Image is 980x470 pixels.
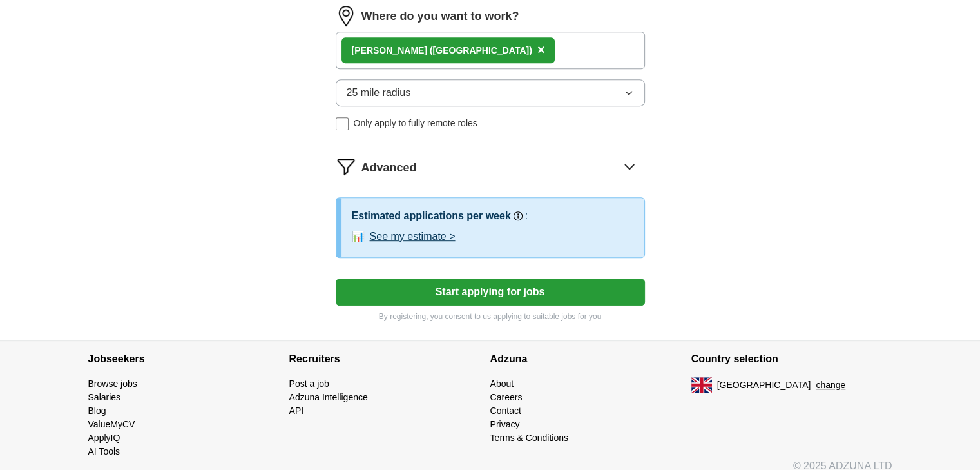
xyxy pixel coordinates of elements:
a: Careers [490,392,523,402]
span: 📊 [352,229,365,244]
a: API [289,406,304,416]
input: Only apply to fully remote roles [336,117,349,130]
button: See my estimate > [370,229,456,244]
a: Adzuna Intelligence [289,392,368,402]
span: 25 mile radius [347,85,411,101]
a: Blog [88,406,106,416]
span: ([GEOGRAPHIC_DATA]) [430,45,532,55]
a: Browse jobs [88,378,137,389]
span: Only apply to fully remote roles [354,117,477,130]
img: filter [336,156,356,177]
img: location.png [336,6,356,26]
button: × [537,41,545,60]
span: [GEOGRAPHIC_DATA] [717,378,811,392]
p: By registering, you consent to us applying to suitable jobs for you [336,311,645,322]
span: Advanced [361,159,417,177]
button: change [816,378,845,392]
a: ValueMyCV [88,419,135,429]
a: Contact [490,406,521,416]
button: 25 mile radius [336,79,645,106]
button: Start applying for jobs [336,279,645,306]
a: AI Tools [88,446,120,456]
strong: [PERSON_NAME] [352,45,427,55]
a: ApplyIQ [88,433,120,443]
a: Post a job [289,378,329,389]
a: Terms & Conditions [490,433,568,443]
h4: Country selection [691,341,892,377]
h3: Estimated applications per week [352,208,511,224]
label: Where do you want to work? [361,8,519,25]
a: Privacy [490,419,520,429]
a: About [490,378,514,389]
h3: : [525,208,528,224]
a: Salaries [88,392,121,402]
span: × [537,43,545,57]
img: UK flag [691,377,712,393]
